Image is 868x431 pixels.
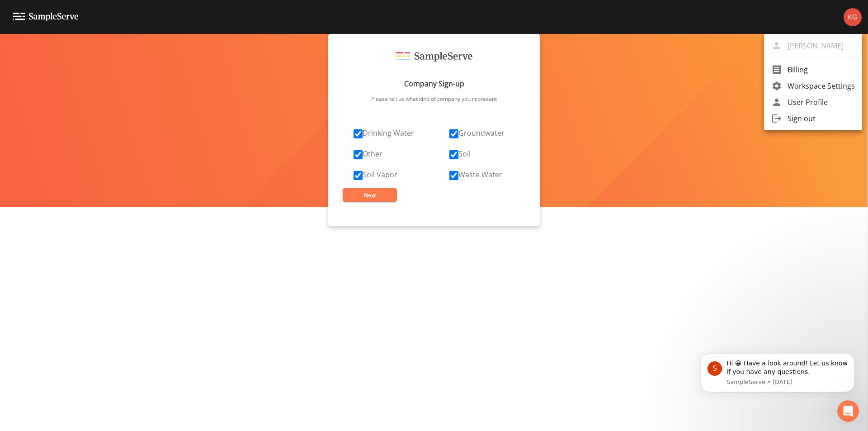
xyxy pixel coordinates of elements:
[687,345,868,398] iframe: Intercom notifications message
[764,94,862,110] a: User Profile
[837,400,859,422] iframe: Intercom live chat
[788,81,855,91] span: Workspace Settings
[764,78,862,94] a: Workspace Settings
[788,64,855,75] span: Billing
[788,97,855,108] span: User Profile
[788,113,855,124] span: Sign out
